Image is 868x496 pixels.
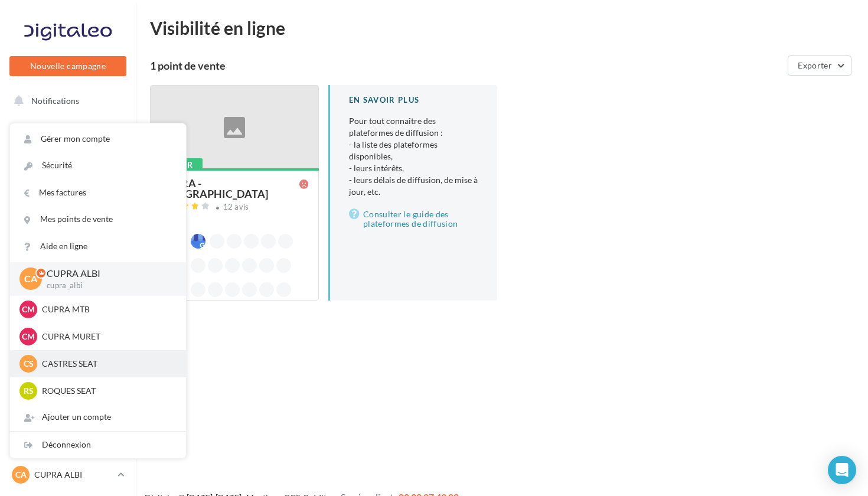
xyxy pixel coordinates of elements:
a: CA CUPRA ALBI [9,464,126,486]
p: Pour tout connaître des plateformes de diffusion : [349,115,478,198]
button: Notifications [7,89,124,113]
a: Calendrier [7,295,129,320]
span: CS [24,358,34,370]
span: CM [22,304,35,315]
a: 12 avis [160,201,309,215]
p: CUPRA ALBI [34,469,113,481]
a: Boîte de réception2 [7,147,129,172]
div: Ajouter un compte [10,404,186,430]
a: Aide en ligne [10,233,186,260]
a: Mes points de vente [10,206,186,233]
span: CA [24,272,37,286]
span: RS [24,385,34,397]
li: - leurs délais de diffusion, de mise à jour, etc. [349,174,478,198]
div: Déconnexion [10,432,186,458]
p: CUPRA MTB [42,304,172,315]
a: Médiathèque [7,266,129,291]
span: CA [15,469,27,481]
a: Consulter le guide des plateformes de diffusion [349,207,478,231]
div: 12 avis [223,203,249,211]
a: Campagnes DataOnDemand [7,364,129,399]
span: CM [22,331,35,342]
a: Sécurité [10,152,186,179]
span: Exporter [798,60,832,70]
li: - la liste des plateformes disponibles, [349,139,478,162]
button: Exporter [788,56,851,76]
p: cupra_albi [47,280,167,291]
p: CASTRES SEAT [42,358,172,370]
p: CUPRA ALBI [47,267,167,280]
a: PLV et print personnalisable [7,324,129,359]
p: ROQUES SEAT [42,385,172,397]
p: CUPRA MURET [42,331,172,342]
a: Campagnes [7,207,129,232]
div: 1 point de vente [150,60,783,71]
span: Notifications [31,96,79,106]
a: Visibilité en ligne [7,178,129,203]
button: Nouvelle campagne [9,56,126,76]
a: Contacts [7,236,129,261]
div: En savoir plus [349,94,478,106]
div: Visibilité en ligne [150,19,854,37]
a: Gérer mon compte [10,126,186,152]
a: Opérations [7,118,129,143]
div: CUPRA - [GEOGRAPHIC_DATA] [160,178,299,199]
li: - leurs intérêts, [349,162,478,174]
a: Mes factures [10,180,186,206]
div: Open Intercom Messenger [828,456,856,484]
